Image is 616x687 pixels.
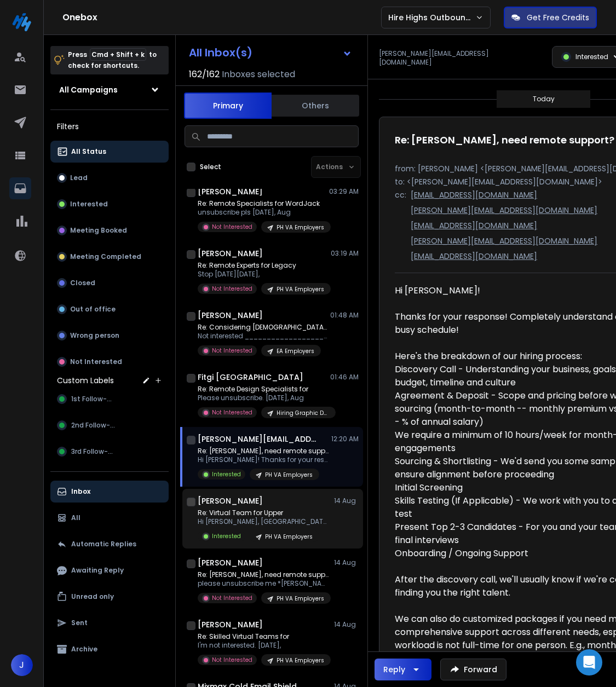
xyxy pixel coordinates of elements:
p: Not Interested [212,285,252,293]
p: Archive [71,645,97,654]
p: Unread only [71,592,114,601]
p: All [71,513,80,522]
p: Lead [70,174,88,182]
span: 2nd Follow-up [71,421,118,430]
p: EA Employers [277,347,314,355]
p: PH VA Employers [277,656,324,665]
button: Meeting Booked [50,220,169,241]
p: Not Interested [70,357,122,366]
button: Primary [184,93,272,119]
p: PH VA Employers [277,594,324,603]
p: Hi [PERSON_NAME], [GEOGRAPHIC_DATA] to meet [198,517,329,526]
p: Re: [PERSON_NAME], need remote support? [198,570,329,579]
p: 14 Aug [334,620,359,629]
h1: Onebox [62,11,381,24]
p: Awaiting Reply [71,566,124,575]
p: PH VA Employers [265,533,313,541]
span: 162 / 162 [189,68,220,81]
p: Not Interested [212,656,252,664]
button: Closed [50,272,169,294]
div: Reply [383,664,405,675]
button: Inbox [50,481,169,503]
p: Stop [DATE][DATE], [198,270,329,279]
p: 01:48 AM [330,311,359,320]
h1: Fitgi [GEOGRAPHIC_DATA] [198,372,303,383]
p: [PERSON_NAME][EMAIL_ADDRESS][DOMAIN_NAME] [379,49,540,67]
h1: [PERSON_NAME][EMAIL_ADDRESS][DOMAIN_NAME] [198,434,318,444]
span: 1st Follow-up [71,395,116,403]
button: Out of office [50,298,169,320]
button: J [11,654,33,676]
h3: Custom Labels [57,375,114,386]
h1: [PERSON_NAME] [198,619,263,630]
p: unsubscribe pls [DATE], Aug [198,208,329,217]
p: 03:29 AM [329,187,359,196]
button: Not Interested [50,351,169,373]
p: Not interested ________________________________ From: [PERSON_NAME] [198,332,329,340]
button: All Inbox(s) [180,42,361,63]
p: I'm not interested. [DATE], [198,641,329,650]
p: Hire Highs Outbound Engine [388,12,475,23]
p: Hi [PERSON_NAME]! Thanks for your response! [198,455,329,464]
button: Sent [50,612,169,634]
button: Forward [440,659,506,680]
p: Hiring Graphic Designers [277,409,329,417]
img: logo [11,11,33,33]
p: Interested [575,53,608,61]
p: Re: Remote Design Specialists for [198,385,329,394]
p: Today [533,95,555,103]
h1: All Inbox(s) [189,47,252,58]
p: Not Interested [212,223,252,231]
button: All Campaigns [50,79,169,101]
p: Meeting Booked [70,226,127,235]
p: [PERSON_NAME][EMAIL_ADDRESS][DOMAIN_NAME] [411,235,597,246]
button: All [50,507,169,529]
p: Closed [70,279,95,287]
button: Meeting Completed [50,246,169,268]
h1: [PERSON_NAME] [198,310,263,321]
p: Meeting Completed [70,252,141,261]
button: 3rd Follow-up [50,441,169,463]
div: Open Intercom Messenger [576,649,602,676]
button: Automatic Replies [50,533,169,555]
p: Re: Remote Specialists for WordJack [198,199,329,208]
button: Others [272,94,359,118]
h3: Filters [50,119,169,134]
button: Lead [50,167,169,189]
label: Select [200,163,221,171]
h1: All Campaigns [59,84,118,95]
button: Wrong person [50,325,169,347]
button: Archive [50,638,169,660]
p: 01:46 AM [330,373,359,382]
h3: Inboxes selected [222,68,295,81]
p: Please unsubscribe. [DATE], Aug [198,394,329,402]
span: Cmd + Shift + k [90,48,146,61]
p: PH VA Employers [265,471,313,479]
button: All Status [50,141,169,163]
p: Automatic Replies [71,540,136,549]
p: Interested [212,470,241,478]
p: Press to check for shortcuts. [68,49,157,71]
button: Reply [375,659,431,680]
button: 2nd Follow-up [50,414,169,436]
p: Re: Virtual Team for Upper [198,509,329,517]
p: [EMAIL_ADDRESS][DOMAIN_NAME] [411,251,537,262]
p: Inbox [71,487,90,496]
h1: [PERSON_NAME] [198,557,263,568]
p: please unsubscribe me *[PERSON_NAME] [198,579,329,588]
button: Get Free Credits [504,7,597,28]
p: Interested [70,200,108,209]
p: [EMAIL_ADDRESS][DOMAIN_NAME] [411,220,537,231]
p: cc: [395,189,406,262]
span: 3rd Follow-up [71,447,117,456]
p: Re: [PERSON_NAME], need remote support? [198,447,329,455]
button: 1st Follow-up [50,388,169,410]
button: Awaiting Reply [50,559,169,581]
p: Sent [71,619,88,627]
p: [PERSON_NAME][EMAIL_ADDRESS][DOMAIN_NAME] [411,205,597,216]
h1: [PERSON_NAME] [198,186,263,197]
p: Wrong person [70,331,119,340]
